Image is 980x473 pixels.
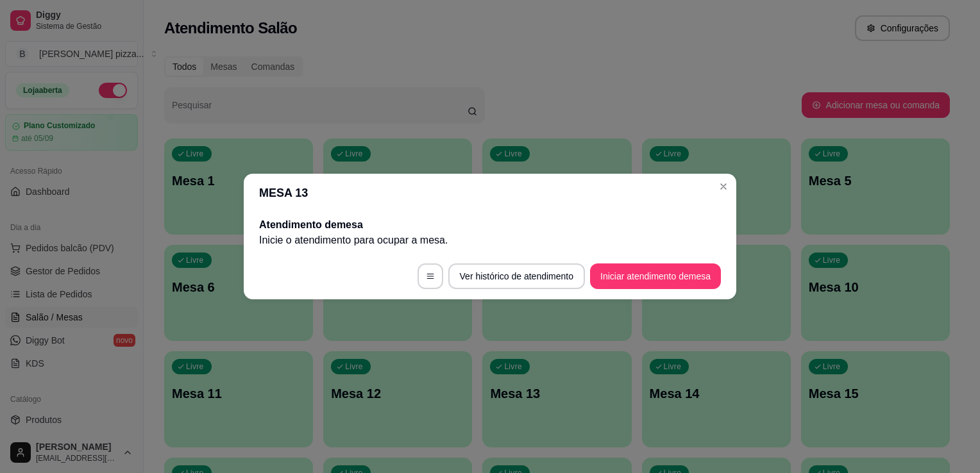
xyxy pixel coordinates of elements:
button: Ver histórico de atendimento [448,263,585,289]
button: Close [713,176,734,197]
h2: Atendimento de mesa [259,217,721,233]
button: Iniciar atendimento demesa [590,263,721,289]
header: MESA 13 [244,174,736,212]
p: Inicie o atendimento para ocupar a mesa . [259,233,721,248]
